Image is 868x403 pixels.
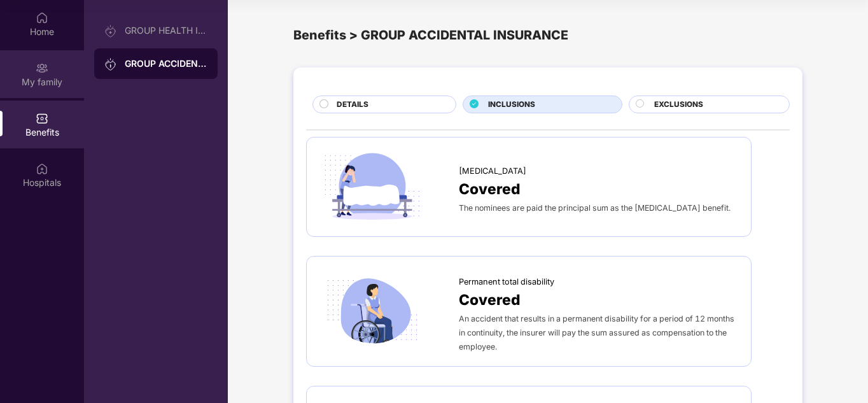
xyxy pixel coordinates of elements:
span: INCLUSIONS [488,99,535,111]
span: The nominees are paid the principal sum as the [MEDICAL_DATA] benefit. [459,203,731,213]
div: GROUP ACCIDENTAL INSURANCE [125,57,207,70]
span: An accident that results in a permanent disability for a period of 12 months in continuity, the i... [459,314,734,351]
span: Permanent total disability [459,276,554,288]
img: svg+xml;base64,PHN2ZyBpZD0iSG9tZSIgeG1sbnM9Imh0dHA6Ly93d3cudzMub3JnLzIwMDAvc3ZnIiB3aWR0aD0iMjAiIG... [36,11,48,24]
span: Covered [459,288,521,311]
img: svg+xml;base64,PHN2ZyBpZD0iSG9zcGl0YWxzIiB4bWxucz0iaHR0cDovL3d3dy53My5vcmcvMjAwMC9zdmciIHdpZHRoPS... [36,162,48,175]
span: Covered [459,178,521,201]
span: DETAILS [337,99,368,111]
img: svg+xml;base64,PHN2ZyBpZD0iQmVuZWZpdHMiIHhtbG5zPSJodHRwOi8vd3d3LnczLm9yZy8yMDAwL3N2ZyIgd2lkdGg9Ij... [36,112,48,125]
div: GROUP HEALTH INSURANCE [125,25,207,36]
span: [MEDICAL_DATA] [459,165,526,178]
div: Benefits > GROUP ACCIDENTAL INSURANCE [293,25,802,45]
img: icon [319,150,425,223]
img: svg+xml;base64,PHN2ZyB3aWR0aD0iMjAiIGhlaWdodD0iMjAiIHZpZXdCb3g9IjAgMCAyMCAyMCIgZmlsbD0ibm9uZSIgeG... [104,25,117,38]
img: svg+xml;base64,PHN2ZyB3aWR0aD0iMjAiIGhlaWdodD0iMjAiIHZpZXdCb3g9IjAgMCAyMCAyMCIgZmlsbD0ibm9uZSIgeG... [104,58,117,71]
img: svg+xml;base64,PHN2ZyB3aWR0aD0iMjAiIGhlaWdodD0iMjAiIHZpZXdCb3g9IjAgMCAyMCAyMCIgZmlsbD0ibm9uZSIgeG... [36,62,48,74]
span: EXCLUSIONS [654,99,703,111]
img: icon [319,274,425,348]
